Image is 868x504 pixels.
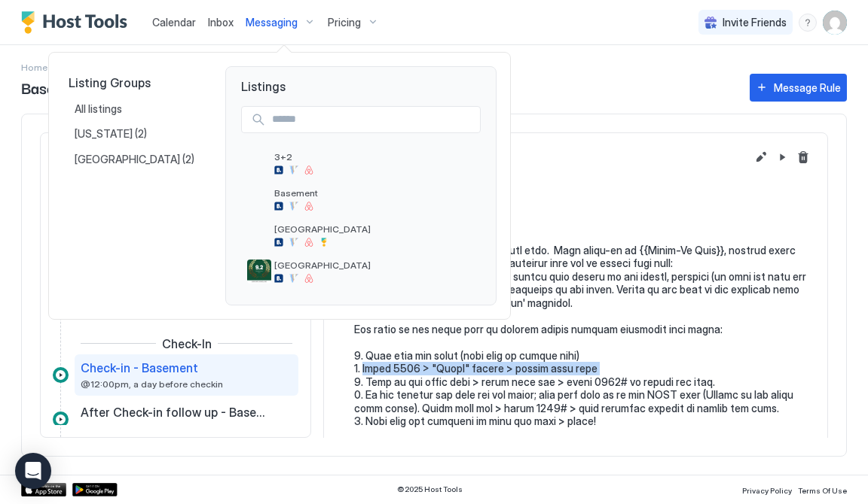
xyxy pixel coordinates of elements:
[69,75,201,90] span: Listing Groups
[274,223,475,235] span: [GEOGRAPHIC_DATA]
[274,260,475,271] span: [GEOGRAPHIC_DATA]
[274,151,475,162] span: 3+2
[135,127,147,141] span: (2)
[75,153,182,166] span: [GEOGRAPHIC_DATA]
[247,187,271,211] div: listing image
[15,453,51,489] div: Open Intercom Messenger
[247,223,271,247] div: listing image
[247,151,271,175] div: listing image
[266,107,480,132] input: Input Field
[226,67,496,94] span: Listings
[182,153,194,166] span: (2)
[247,260,271,284] div: listing image
[274,187,475,199] span: Basement
[75,102,124,116] span: All listings
[75,127,135,141] span: [US_STATE]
